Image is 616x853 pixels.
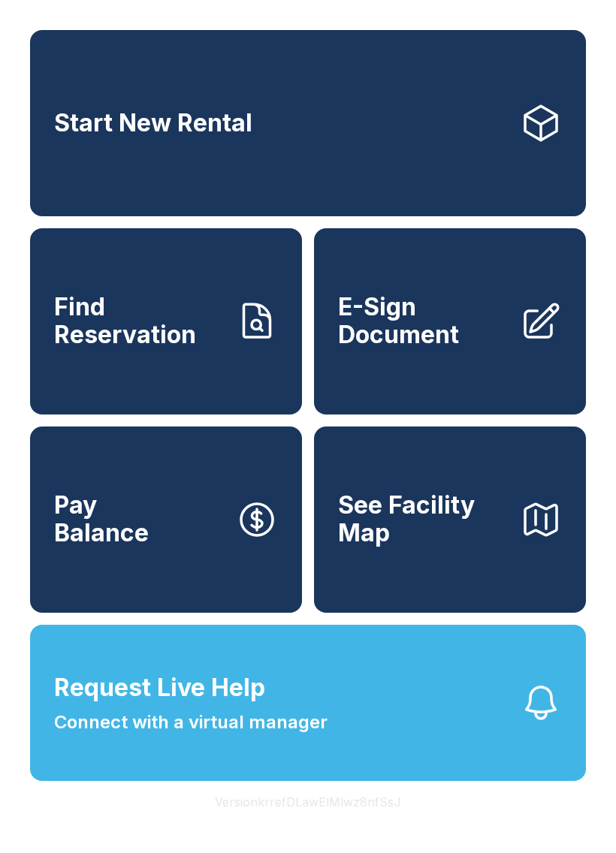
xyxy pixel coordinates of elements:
a: Find Reservation [30,228,302,414]
span: Request Live Help [54,670,265,706]
button: See Facility Map [314,426,586,613]
button: Request Live HelpConnect with a virtual manager [30,625,586,781]
span: See Facility Map [338,492,508,547]
span: E-Sign Document [338,294,508,348]
a: Start New Rental [30,30,586,216]
button: PayBalance [30,426,302,613]
span: Pay Balance [54,492,149,547]
a: E-Sign Document [314,228,586,414]
span: Connect with a virtual manager [54,709,328,736]
button: VersionkrrefDLawElMlwz8nfSsJ [203,781,413,823]
span: Find Reservation [54,294,224,348]
span: Start New Rental [54,110,252,137]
